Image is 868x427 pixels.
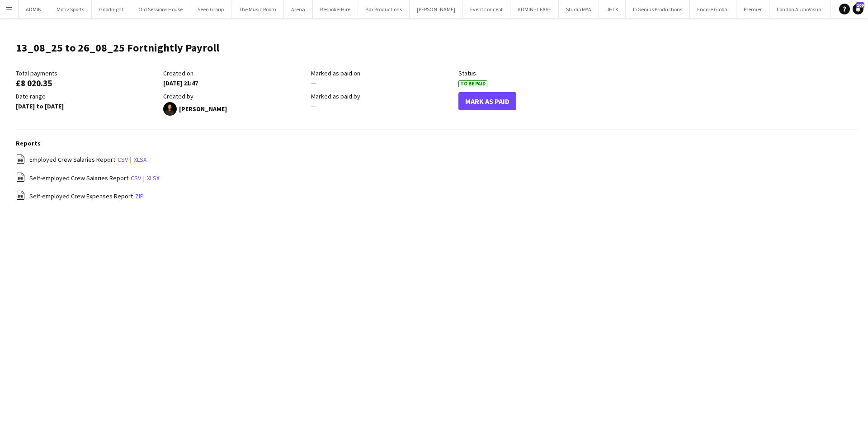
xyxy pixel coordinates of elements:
div: Created on [163,69,306,77]
button: Box Productions [358,0,410,18]
button: Premier [736,0,769,18]
div: [PERSON_NAME] [163,102,306,116]
button: ADMIN [19,0,49,18]
button: [PERSON_NAME] [410,0,463,18]
a: csv [118,155,128,164]
a: csv [131,174,141,182]
div: Created by [163,92,306,100]
button: London AudioVisual [769,0,830,18]
span: — [311,102,316,110]
div: £8 020.35 [16,79,159,87]
button: Mark As Paid [458,92,516,110]
span: Self-employed Crew Salaries Report [29,174,128,182]
button: Motiv Sports [49,0,92,18]
div: | [16,172,859,183]
div: | [16,154,859,165]
a: 109 [853,4,863,14]
button: Seen Group [190,0,231,18]
span: 109 [856,2,864,8]
button: Goodnight [92,0,131,18]
button: JHLX [599,0,626,18]
span: — [311,79,316,87]
button: Studio MYA [559,0,599,18]
div: [DATE] to [DATE] [16,102,159,110]
button: ADMIN - LEAVE [510,0,559,18]
button: Event concept [463,0,510,18]
div: Marked as paid on [311,69,454,77]
span: Self-employed Crew Expenses Report [29,192,133,200]
div: Date range [16,92,159,100]
button: InGenius Productions [626,0,690,18]
a: xlsx [134,155,146,164]
button: Arena [284,0,313,18]
div: Marked as paid by [311,92,454,100]
div: [DATE] 21:47 [163,79,306,87]
button: The Music Room [231,0,284,18]
a: xlsx [147,174,160,182]
div: Status [458,69,601,77]
button: Bespoke-Hire [313,0,358,18]
a: zip [135,192,144,200]
span: Employed Crew Salaries Report [29,155,115,164]
div: Total payments [16,69,159,77]
button: Encore Global [690,0,736,18]
button: Old Sessions House [131,0,190,18]
span: To Be Paid [458,80,487,87]
h3: Reports [16,139,859,147]
h1: 13_08_25 to 26_08_25 Fortnightly Payroll [16,41,219,55]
